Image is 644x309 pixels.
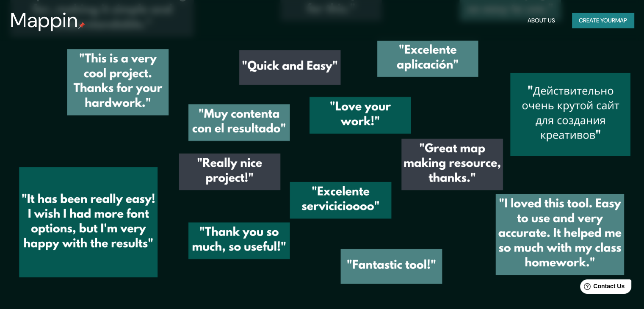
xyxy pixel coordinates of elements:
[78,22,85,29] img: mappin-pin
[10,8,78,32] h3: Mappin
[572,13,634,28] button: Create yourmap
[569,276,635,300] iframe: Help widget launcher
[524,13,558,28] button: About Us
